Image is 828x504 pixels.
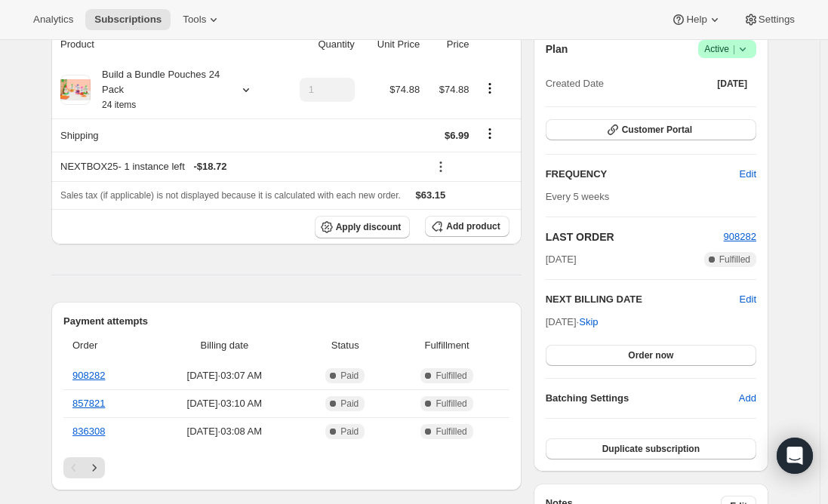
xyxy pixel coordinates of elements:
[546,76,604,91] span: Created Date
[389,84,420,95] span: $74.88
[94,14,162,26] span: Subscriptions
[662,9,731,30] button: Help
[416,189,446,201] span: $63.15
[33,14,73,26] span: Analytics
[602,443,700,455] span: Duplicate subscription
[546,316,599,327] span: [DATE] ·
[84,457,105,478] button: Next
[622,124,692,136] span: Customer Portal
[60,159,420,174] div: NEXTBOX25 - 1 instance left
[183,14,206,26] span: Tools
[436,370,466,382] span: Fulfilled
[724,231,756,242] a: 908282
[436,426,466,438] span: Fulfilled
[546,119,756,140] button: Customer Portal
[777,438,813,474] div: Open Intercom Messenger
[174,9,230,30] button: Tools
[686,14,706,26] span: Help
[63,457,509,478] nav: Pagination
[424,28,473,61] th: Price
[60,190,401,201] span: Sales tax (if applicable) is not displayed because it is calculated with each new order.
[478,125,502,142] button: Shipping actions
[719,254,750,266] span: Fulfilled
[704,41,750,57] span: Active
[740,167,756,182] span: Edit
[340,426,359,438] span: Paid
[759,14,795,26] span: Settings
[579,315,598,330] span: Skip
[740,292,756,307] button: Edit
[628,349,673,361] span: Order now
[734,9,804,30] button: Settings
[546,292,740,307] h2: NEXT BILLING DATE
[315,216,411,238] button: Apply discount
[739,391,756,406] span: Add
[102,100,136,110] small: 24 items
[546,391,739,406] h6: Batching Settings
[546,229,724,244] h2: LAST ORDER
[546,438,756,459] button: Duplicate subscription
[724,229,756,244] button: 908282
[425,216,509,237] button: Add product
[72,398,105,409] a: 857821
[546,41,568,57] h2: Plan
[446,220,500,232] span: Add product
[730,386,765,410] button: Add
[731,162,765,186] button: Edit
[336,221,402,233] span: Apply discount
[24,9,82,30] button: Analytics
[63,314,509,329] h2: Payment attempts
[439,84,469,95] span: $74.88
[63,329,148,362] th: Order
[51,118,279,152] th: Shipping
[436,398,466,410] span: Fulfilled
[91,67,226,112] div: Build a Bundle Pouches 24 Pack
[152,424,297,439] span: [DATE] · 03:08 AM
[445,130,469,141] span: $6.99
[359,28,424,61] th: Unit Price
[546,345,756,366] button: Order now
[51,28,279,61] th: Product
[152,396,297,411] span: [DATE] · 03:10 AM
[279,28,359,61] th: Quantity
[340,398,359,410] span: Paid
[152,368,297,383] span: [DATE] · 03:07 AM
[733,43,735,55] span: |
[546,167,740,182] h2: FREQUENCY
[570,310,607,334] button: Skip
[546,191,610,202] span: Every 5 weeks
[478,80,502,97] button: Product actions
[546,252,577,267] span: [DATE]
[708,73,756,94] button: [DATE]
[193,159,226,174] span: - $18.72
[85,9,171,30] button: Subscriptions
[306,338,385,353] span: Status
[72,426,105,437] a: 836308
[394,338,500,353] span: Fulfillment
[72,370,105,381] a: 908282
[340,370,359,382] span: Paid
[152,338,297,353] span: Billing date
[717,78,747,90] span: [DATE]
